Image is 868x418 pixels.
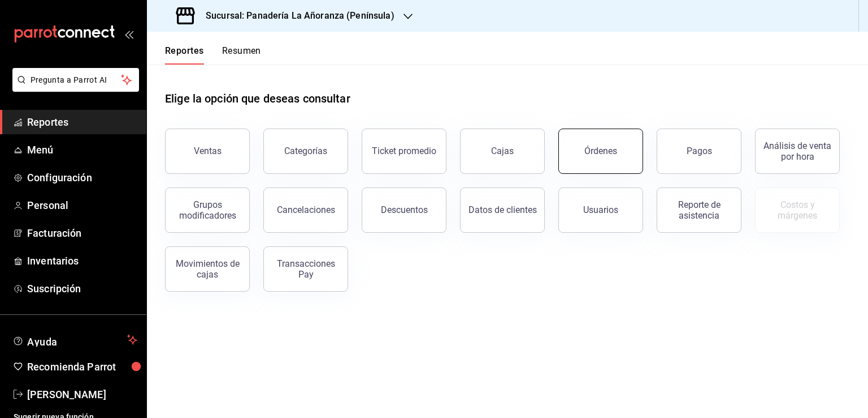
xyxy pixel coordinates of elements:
div: Movimientos de cajas [172,258,242,280]
h1: Elige la opción que deseas consultar [165,90,350,107]
button: Movimientos de cajas [165,246,250,292]
div: Ventas [194,146,222,156]
div: Costos y márgenes [762,199,832,221]
div: Transacciones Pay [271,258,341,280]
button: Pregunta a Parrot AI [12,68,139,92]
span: Suscripción [27,281,137,296]
span: Personal [27,198,137,213]
button: Resumen [222,45,261,65]
button: Contrata inventarios para ver este reporte [755,187,840,233]
button: Descuentos [362,187,446,233]
div: Datos de clientes [468,204,537,215]
button: Usuarios [558,187,643,233]
span: Reportes [27,114,137,130]
button: Datos de clientes [460,187,545,233]
div: navigation tabs [165,45,261,65]
button: Categorías [263,129,348,174]
div: Usuarios [583,204,618,215]
button: Órdenes [558,129,643,174]
button: Reporte de asistencia [657,187,741,233]
button: Pagos [657,129,741,174]
span: Ayuda [27,333,123,347]
div: Órdenes [584,146,617,156]
div: Pagos [687,146,712,156]
button: Reportes [165,45,204,65]
span: Recomienda Parrot [27,359,137,374]
div: Cajas [491,146,514,156]
div: Descuentos [381,204,428,215]
div: Análisis de venta por hora [762,140,832,162]
div: Reporte de asistencia [664,199,734,221]
button: Transacciones Pay [263,246,348,292]
div: Cancelaciones [277,204,335,215]
span: Pregunta a Parrot AI [31,74,121,86]
span: Menú [27,142,137,157]
button: Cajas [460,129,545,174]
button: open_drawer_menu [124,29,133,39]
div: Categorías [284,146,327,156]
h3: Sucursal: Panadería La Añoranza (Península) [197,9,394,23]
button: Ventas [165,129,250,174]
button: Ticket promedio [362,129,446,174]
span: Configuración [27,170,137,185]
span: [PERSON_NAME] [27,387,137,402]
button: Grupos modificadores [165,187,250,233]
button: Análisis de venta por hora [755,129,840,174]
button: Cancelaciones [263,187,348,233]
div: Grupos modificadores [172,199,242,221]
a: Pregunta a Parrot AI [8,82,139,94]
span: Facturación [27,225,137,241]
span: Inventarios [27,253,137,268]
div: Ticket promedio [372,146,436,156]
